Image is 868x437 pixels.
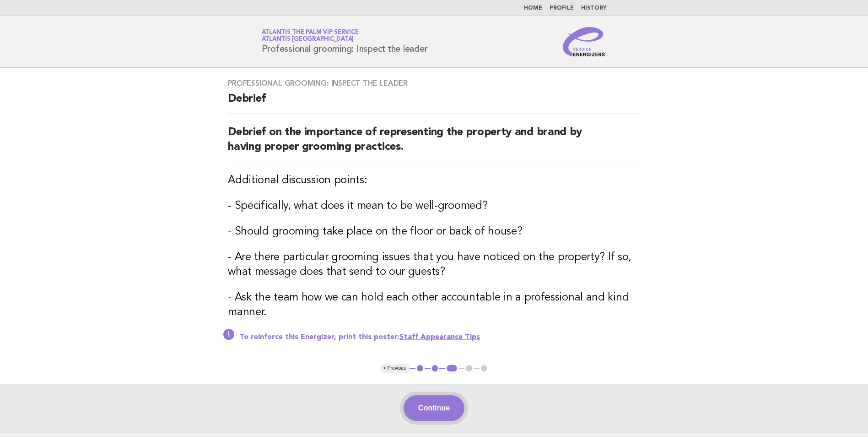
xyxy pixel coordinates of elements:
[524,5,542,11] a: Home
[445,364,458,373] button: 3
[228,173,640,188] h3: Additional discussion points:
[228,290,640,320] h3: - Ask the team how we can hold each other accountable in a professional and kind manner.
[431,364,440,373] button: 2
[228,92,640,114] h2: Debrief
[228,79,640,88] h3: Professional grooming: Inspect the leader
[240,333,640,342] p: To reinforce this Energizer, print this poster:
[262,29,359,42] a: Atlantis The Palm VIP ServiceAtlantis [GEOGRAPHIC_DATA]
[550,5,574,11] a: Profile
[228,125,640,162] h2: Debrief on the importance of representing the property and brand by having proper grooming practi...
[262,37,354,43] span: Atlantis [GEOGRAPHIC_DATA]
[563,27,607,56] img: Service Energizers
[404,395,464,421] button: Continue
[399,333,480,341] a: Staff Appearance Tips
[581,5,607,11] a: History
[380,364,410,373] button: < Previous
[228,199,640,213] h3: - Specifically, what does it mean to be well-groomed?
[262,30,428,54] h1: Professional grooming: Inspect the leader
[415,364,425,373] button: 1
[228,224,640,239] h3: - Should grooming take place on the floor or back of house?
[228,250,640,279] h3: - Are there particular grooming issues that you have noticed on the property? If so, what message...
